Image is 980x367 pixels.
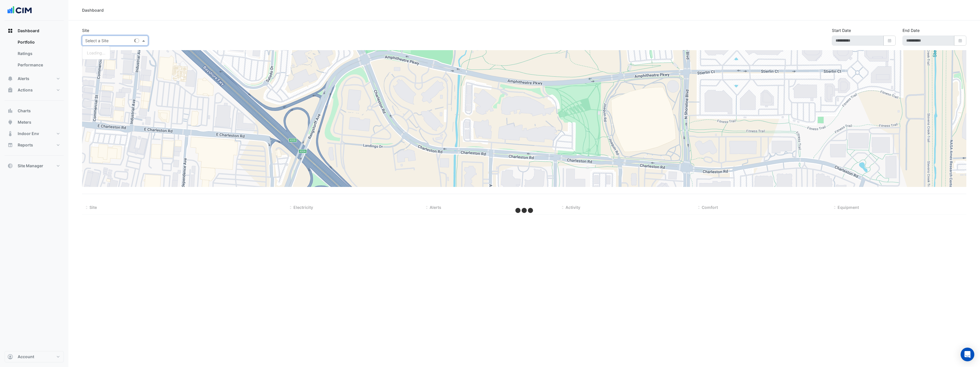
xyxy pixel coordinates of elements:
div: Options List [82,46,110,59]
a: Portfolio [13,36,64,48]
span: Electricity [293,205,313,210]
img: Company Logo [7,5,32,16]
span: Account [18,354,34,360]
span: Site Manager [18,163,43,169]
app-icon: Reports [7,142,13,148]
a: Ratings [13,48,64,59]
app-icon: Charts [7,108,13,114]
span: Alerts [18,76,29,81]
span: Site [89,205,97,210]
span: Equipment [838,205,859,210]
div: Dashboard [82,7,104,13]
span: Activity [565,205,580,210]
span: Comfort [702,205,718,210]
app-icon: Alerts [7,76,13,81]
label: End Date [903,27,920,33]
button: Actions [5,84,64,96]
app-icon: Actions [7,87,13,93]
span: Actions [18,87,33,93]
div: Loading... [82,49,110,57]
button: Meters [5,117,64,128]
app-icon: Meters [7,119,13,125]
span: Reports [18,142,33,148]
app-icon: Dashboard [7,28,13,34]
label: Site [82,27,89,33]
button: Reports [5,139,64,151]
span: Dashboard [18,28,39,34]
a: Performance [13,59,64,71]
button: Alerts [5,73,64,84]
span: Meters [18,119,31,125]
div: Dashboard [5,36,64,73]
button: Site Manager [5,160,64,172]
button: Charts [5,105,64,117]
app-icon: Indoor Env [7,131,13,136]
span: Indoor Env [18,131,39,136]
button: Indoor Env [5,128,64,139]
span: Charts [18,108,31,114]
app-icon: Site Manager [7,163,13,169]
div: Open Intercom Messenger [961,348,974,361]
button: Account [5,351,64,362]
span: Alerts [430,205,441,210]
button: Dashboard [5,25,64,36]
label: Start Date [832,27,851,33]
